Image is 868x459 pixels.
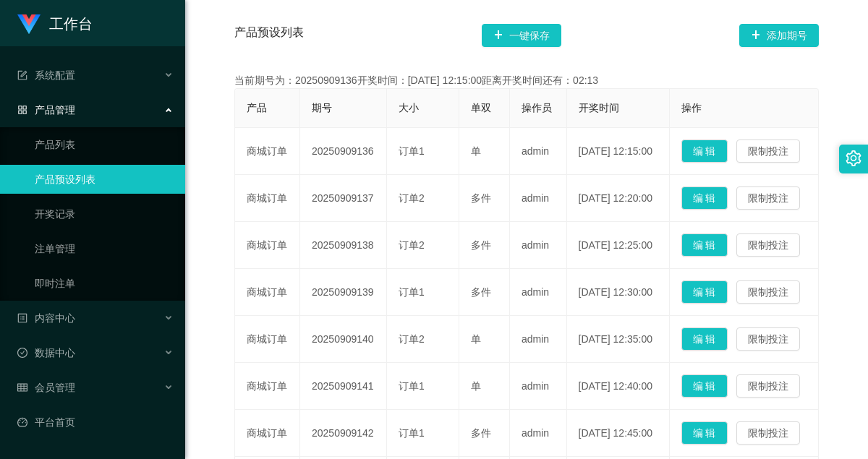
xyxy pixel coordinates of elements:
i: 图标: profile [17,313,27,323]
td: admin [510,222,567,269]
a: 即时注单 [35,269,174,298]
span: 单 [471,145,481,157]
span: 数据中心 [17,347,75,359]
td: [DATE] 12:30:00 [567,269,670,316]
button: 编 辑 [681,327,728,351]
a: 图标: dashboard平台首页 [17,408,174,437]
td: [DATE] 12:20:00 [567,175,670,222]
span: 系统配置 [17,69,75,81]
td: admin [510,128,567,175]
span: 多件 [471,239,491,251]
button: 限制投注 [736,140,800,163]
td: 商城订单 [235,175,300,222]
button: 图标: plus添加期号 [739,24,819,47]
button: 编 辑 [681,280,728,304]
i: 图标: check-circle-o [17,348,27,358]
button: 限制投注 [736,186,800,210]
span: 操作 [681,102,702,113]
span: 订单1 [399,380,425,392]
span: 订单1 [399,286,425,298]
div: 当前期号为：20250909136开奖时间：[DATE] 12:15:00距离开奖时间还有：02:13 [234,73,819,88]
td: [DATE] 12:25:00 [567,222,670,269]
td: 20250909138 [300,222,387,269]
span: 订单2 [399,239,425,251]
td: 20250909140 [300,316,387,363]
span: 多件 [471,192,491,204]
td: 商城订单 [235,269,300,316]
span: 多件 [471,286,491,298]
td: [DATE] 12:35:00 [567,316,670,363]
button: 限制投注 [736,374,800,398]
i: 图标: form [17,70,27,80]
button: 编 辑 [681,140,728,163]
td: admin [510,175,567,222]
td: admin [510,269,567,316]
td: 商城订单 [235,363,300,410]
a: 产品列表 [35,130,174,159]
span: 订单1 [399,145,425,157]
button: 编 辑 [681,186,728,210]
span: 大小 [399,102,419,113]
span: 产品预设列表 [234,24,304,47]
span: 订单2 [399,192,425,204]
span: 产品 [247,102,267,113]
span: 操作员 [522,102,552,113]
i: 图标: appstore-o [17,105,27,115]
button: 编 辑 [681,374,728,398]
a: 开奖记录 [35,200,174,228]
span: 订单2 [399,333,425,345]
button: 限制投注 [736,280,800,304]
button: 编 辑 [681,233,728,257]
span: 期号 [312,102,332,113]
span: 内容中心 [17,312,75,324]
button: 图标: plus一键保存 [482,24,561,47]
button: 编 辑 [681,421,728,445]
td: 商城订单 [235,222,300,269]
h1: 工作台 [49,1,93,47]
td: 商城订单 [235,410,300,457]
td: admin [510,363,567,410]
td: 20250909137 [300,175,387,222]
span: 单双 [471,102,491,113]
i: 图标: table [17,382,27,392]
td: admin [510,410,567,457]
span: 会员管理 [17,382,75,393]
td: 20250909136 [300,128,387,175]
span: 订单1 [399,427,425,439]
td: 商城订单 [235,316,300,363]
td: 20250909142 [300,410,387,457]
a: 工作台 [17,17,93,29]
button: 限制投注 [736,327,800,351]
span: 单 [471,333,481,345]
td: [DATE] 12:40:00 [567,363,670,410]
button: 限制投注 [736,421,800,445]
span: 产品管理 [17,104,75,116]
span: 单 [471,380,481,392]
td: 商城订单 [235,128,300,175]
td: 20250909139 [300,269,387,316]
a: 注单管理 [35,234,174,263]
span: 多件 [471,427,491,439]
td: admin [510,316,567,363]
button: 限制投注 [736,233,800,257]
img: logo.9652507e.png [17,14,41,35]
i: 图标: setting [846,150,861,166]
a: 产品预设列表 [35,165,174,194]
td: 20250909141 [300,363,387,410]
td: [DATE] 12:15:00 [567,128,670,175]
td: [DATE] 12:45:00 [567,410,670,457]
span: 开奖时间 [579,102,619,113]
